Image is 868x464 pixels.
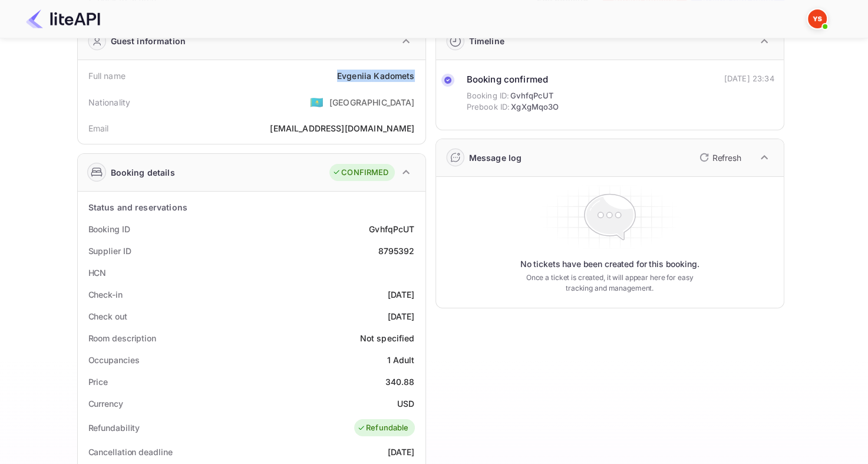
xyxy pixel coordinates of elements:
div: HCN [88,266,107,279]
div: Nationality [88,96,131,108]
div: Not specified [360,332,415,344]
p: No tickets have been created for this booking. [520,258,699,270]
div: [GEOGRAPHIC_DATA] [329,96,415,108]
div: Booking details [111,166,175,179]
div: [DATE] [388,310,415,323]
div: GvhfqPcUT [369,223,414,235]
div: CONFIRMED [332,167,388,179]
span: United States [310,91,324,113]
div: Evgeniia Kadomets [337,70,415,82]
img: Yandex Support [808,9,827,28]
button: Refresh [692,148,746,167]
div: 8795392 [378,245,414,257]
div: 1 Adult [387,354,414,366]
span: Prebook ID: [467,101,510,113]
div: Booking confirmed [467,73,559,87]
div: Check-in [88,288,123,301]
div: USD [397,397,414,410]
span: Booking ID: [467,90,510,102]
div: Message log [469,152,522,164]
div: Booking ID [88,223,130,235]
div: Refundability [88,422,140,434]
div: Timeline [469,35,504,47]
div: [DATE] 23:34 [724,73,774,85]
p: Refresh [712,152,741,164]
div: Full name [88,70,126,82]
span: GvhfqPcUT [510,90,553,102]
div: Supplier ID [88,245,131,257]
p: Once a ticket is created, it will appear here for easy tracking and management. [517,272,703,294]
div: [DATE] [388,288,415,301]
div: 340.88 [385,376,415,388]
div: Check out [88,310,127,323]
div: Occupancies [88,354,140,366]
span: XgXgMqo3O [511,101,559,113]
div: [EMAIL_ADDRESS][DOMAIN_NAME] [270,122,414,134]
div: [DATE] [388,446,415,458]
img: LiteAPI Logo [26,9,100,28]
div: Status and reservations [88,201,187,213]
div: Room description [88,332,156,344]
div: Guest information [111,35,186,47]
div: Price [88,376,108,388]
div: Email [88,122,109,134]
div: Currency [88,397,123,410]
div: Refundable [357,422,409,434]
div: Cancellation deadline [88,446,173,458]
